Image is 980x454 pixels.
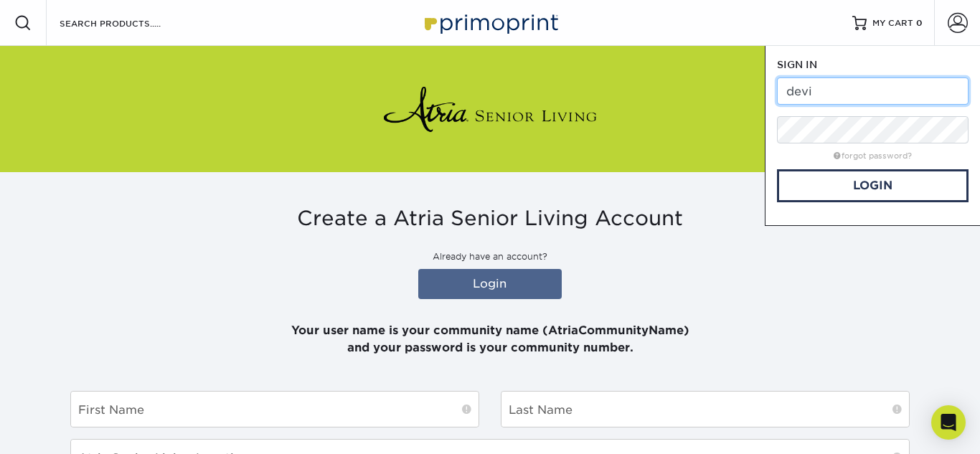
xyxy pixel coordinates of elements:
div: Open Intercom Messenger [931,405,966,440]
a: Login [418,269,562,299]
img: Atria Senior Living [382,80,598,138]
span: MY CART [872,17,913,29]
p: Already have an account? [70,250,910,263]
a: Login [777,169,969,202]
img: Primoprint [418,7,562,38]
a: forgot password? [834,151,912,161]
p: Your user name is your community name (AtriaCommunityName) and your password is your community nu... [70,305,910,356]
input: SEARCH PRODUCTS..... [58,14,198,32]
input: Email [777,77,969,105]
span: 0 [916,18,923,28]
span: SIGN IN [777,59,817,70]
h3: Create a Atria Senior Living Account [70,207,910,231]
